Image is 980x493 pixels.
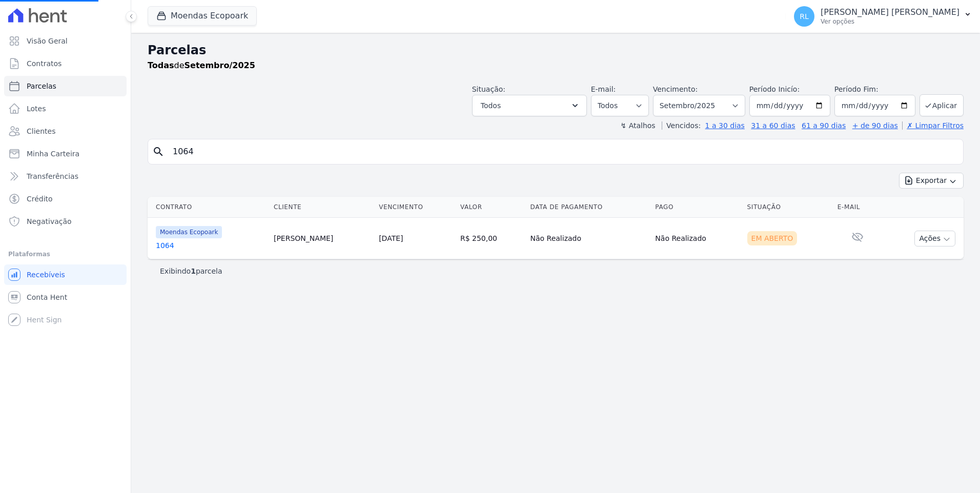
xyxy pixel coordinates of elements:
b: 1 [191,267,196,275]
td: Não Realizado [651,218,743,259]
p: Ver opções [821,17,959,26]
label: Período Fim: [834,84,915,95]
th: Vencimento [375,197,456,218]
span: Visão Geral [27,36,68,46]
strong: Setembro/2025 [185,60,255,70]
a: Contratos [4,53,127,74]
a: ✗ Limpar Filtros [902,121,964,130]
th: Data de Pagamento [526,197,651,218]
label: E-mail: [591,85,616,93]
span: Minha Carteira [27,149,79,159]
a: 1 a 30 dias [705,121,745,130]
span: Contratos [27,58,62,69]
span: Moendas Ecopoark [156,226,222,238]
th: Pago [651,197,743,218]
th: Cliente [270,197,375,218]
label: Vencimento: [653,85,698,93]
span: Conta Hent [27,292,67,302]
a: Lotes [4,98,127,119]
p: Exibindo parcela [160,266,222,276]
a: Crédito [4,189,127,209]
span: Crédito [27,194,53,204]
div: Em Aberto [747,231,798,245]
strong: Todas [148,60,174,70]
th: E-mail [833,197,882,218]
th: Contrato [148,197,270,218]
span: Todos [481,99,501,112]
a: Conta Hent [4,287,127,307]
span: Recebíveis [27,270,65,280]
a: Transferências [4,166,127,187]
a: 31 a 60 dias [751,121,795,130]
a: Visão Geral [4,31,127,51]
p: [PERSON_NAME] [PERSON_NAME] [821,7,959,17]
p: de [148,59,255,72]
span: Parcelas [27,81,56,91]
button: RL [PERSON_NAME] [PERSON_NAME] Ver opções [786,2,980,31]
a: Negativação [4,211,127,232]
button: Ações [914,231,955,246]
span: Transferências [27,171,78,181]
span: Negativação [27,216,72,227]
a: 61 a 90 dias [802,121,846,130]
label: Período Inicío: [749,85,800,93]
td: R$ 250,00 [456,218,526,259]
input: Buscar por nome do lote ou do cliente [167,141,959,162]
span: Lotes [27,104,46,114]
button: Moendas Ecopoark [148,6,257,26]
div: Plataformas [8,248,122,260]
th: Situação [743,197,833,218]
a: Minha Carteira [4,143,127,164]
span: RL [800,13,809,20]
a: Recebíveis [4,264,127,285]
td: Não Realizado [526,218,651,259]
td: [PERSON_NAME] [270,218,375,259]
button: Aplicar [920,94,964,116]
label: ↯ Atalhos [620,121,655,130]
h2: Parcelas [148,41,964,59]
span: Clientes [27,126,55,136]
button: Exportar [899,173,964,189]
label: Vencidos: [662,121,701,130]
a: [DATE] [379,234,403,242]
a: 1064 [156,240,266,251]
button: Todos [472,95,587,116]
th: Valor [456,197,526,218]
a: Clientes [4,121,127,141]
i: search [152,146,165,158]
a: Parcelas [4,76,127,96]
label: Situação: [472,85,505,93]
a: + de 90 dias [852,121,898,130]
